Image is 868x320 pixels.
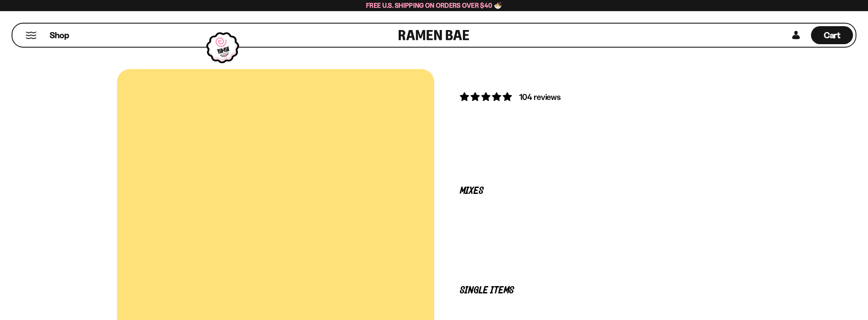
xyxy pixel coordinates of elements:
[50,30,69,41] span: Shop
[460,91,514,102] span: 4.90 stars
[811,24,853,47] div: Cart
[25,32,37,39] button: Mobile Menu Trigger
[366,1,502,9] span: Free U.S. Shipping on Orders over $40 🍜
[460,287,726,295] p: Single Items
[50,26,69,44] a: Shop
[460,187,726,195] p: Mixes
[519,92,561,102] span: 104 reviews
[824,30,841,40] span: Cart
